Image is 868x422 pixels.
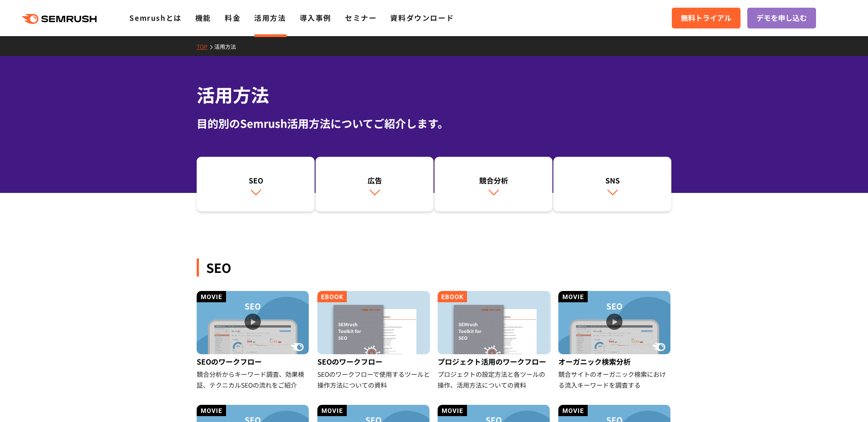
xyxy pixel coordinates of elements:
[439,175,548,186] div: 競合分析
[553,157,671,212] a: SNS
[197,354,310,369] div: SEOのワークフロー
[756,12,807,24] span: デモを申し込む
[558,369,672,390] div: 競合サイトのオーガニック検索における流入キーワードを調査する
[197,42,214,50] a: TOP
[434,157,552,212] a: 競合分析
[320,175,429,186] div: 広告
[254,12,286,23] a: 活用方法
[214,42,243,50] a: 活用方法
[438,369,551,390] div: プロジェクトの設定方法と各ツールの操作、活用方法についての資料
[316,157,434,212] a: 広告
[300,12,331,23] a: 導入事例
[195,12,211,23] a: 機能
[201,175,310,186] div: SEO
[197,369,310,390] div: 競合分析からキーワード調査、効果検証、テクニカルSEOの流れをご紹介
[672,8,741,28] a: 無料トライアル
[390,12,454,23] a: 資料ダウンロード
[558,354,672,369] div: オーガニック検索分析
[345,12,377,23] a: セミナー
[129,12,181,23] a: Semrushとは
[438,291,551,390] a: プロジェクト活用のワークフロー プロジェクトの設定方法と各ツールの操作、活用方法についての資料
[197,258,671,277] div: SEO
[197,115,671,131] div: 目的別のSemrush活用方法についてご紹介します。
[317,354,431,369] div: SEOのワークフロー
[681,12,731,24] span: 無料トライアル
[747,8,816,28] a: デモを申し込む
[197,291,310,390] a: SEOのワークフロー 競合分析からキーワード調査、効果検証、テクニカルSEOの流れをご紹介
[558,175,667,186] div: SNS
[558,291,672,390] a: オーガニック検索分析 競合サイトのオーガニック検索における流入キーワードを調査する
[317,291,431,390] a: SEOのワークフロー SEOのワークフローで使用するツールと操作方法についての資料
[317,369,431,390] div: SEOのワークフローで使用するツールと操作方法についての資料
[197,157,315,212] a: SEO
[197,81,671,108] h1: 活用方法
[438,354,551,369] div: プロジェクト活用のワークフロー
[225,12,241,23] a: 料金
